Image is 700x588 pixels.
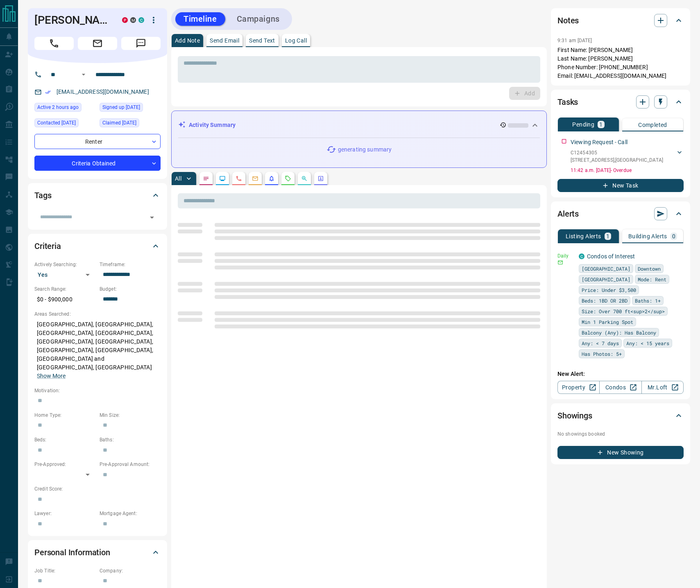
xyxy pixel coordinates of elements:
[34,293,95,306] p: $0 - $900,000
[317,175,324,182] svg: Agent Actions
[582,318,633,326] span: Min 1 Parking Spot
[557,11,684,30] div: Notes
[628,233,667,239] p: Building Alerts
[34,240,61,253] h2: Criteria
[121,37,161,50] span: Message
[557,95,578,109] h2: Tasks
[638,122,667,128] p: Completed
[37,372,66,380] button: Show More
[34,567,95,574] p: Job Title:
[37,103,79,111] span: Active 2 hours ago
[285,38,307,43] p: Log Call
[34,546,110,559] h2: Personal Information
[582,350,622,358] span: Has Photos: 5+
[130,17,136,23] div: mrloft.ca
[557,370,684,378] p: New Alert:
[203,175,209,182] svg: Notes
[79,70,88,79] button: Open
[626,339,669,347] span: Any: < 15 years
[100,510,161,517] p: Mortgage Agent:
[557,409,592,422] h2: Showings
[557,92,684,112] div: Tasks
[566,233,601,239] p: Listing Alerts
[78,37,117,50] span: Email
[34,285,95,293] p: Search Range:
[34,268,95,281] div: Yes
[599,381,641,394] a: Condos
[100,567,161,574] p: Company:
[34,543,161,562] div: Personal Information
[175,38,200,43] p: Add Note
[146,212,158,223] button: Open
[638,275,666,283] span: Mode: Rent
[34,510,95,517] p: Lawyer:
[34,461,95,468] p: Pre-Approved:
[34,185,161,205] div: Tags
[635,296,661,305] span: Baths: 1+
[45,89,51,95] svg: Email Verified
[557,14,579,27] h2: Notes
[34,236,161,256] div: Criteria
[252,175,258,182] svg: Emails
[557,406,684,425] div: Showings
[236,175,242,182] svg: Calls
[102,103,140,111] span: Signed up [DATE]
[100,412,161,419] p: Min Size:
[57,88,149,95] a: [EMAIL_ADDRESS][DOMAIN_NAME]
[582,339,619,347] span: Any: < 7 days
[557,260,563,265] svg: Email
[582,265,630,273] span: [GEOGRAPHIC_DATA]
[571,147,684,165] div: C12454305[STREET_ADDRESS],[GEOGRAPHIC_DATA]
[100,436,161,443] p: Baths:
[579,253,584,259] div: condos.ca
[641,381,684,394] a: Mr.Loft
[571,167,684,174] p: 11:42 a.m. [DATE] - Overdue
[557,430,684,438] p: No showings booked
[100,118,161,130] div: Sun Oct 29 2017
[229,12,288,26] button: Campaigns
[100,103,161,114] div: Tue Apr 25 2017
[175,176,181,181] p: All
[557,38,592,43] p: 9:31 am [DATE]
[34,436,95,443] p: Beds:
[338,145,392,154] p: generating summary
[178,118,540,133] div: Activity Summary
[34,310,161,318] p: Areas Searched:
[582,307,665,315] span: Size: Over 700 ft<sup>2</sup>
[285,175,291,182] svg: Requests
[100,461,161,468] p: Pre-Approval Amount:
[34,118,95,130] div: Sun Oct 05 2025
[249,38,275,43] p: Send Text
[138,17,144,23] div: condos.ca
[301,175,308,182] svg: Opportunities
[638,265,661,273] span: Downtown
[34,485,161,493] p: Credit Score:
[34,37,74,50] span: Call
[34,387,161,394] p: Motivation:
[34,14,110,27] h1: [PERSON_NAME]
[557,446,684,459] button: New Showing
[100,261,161,268] p: Timeframe:
[189,121,236,129] p: Activity Summary
[571,149,663,156] p: C12454305
[34,156,161,171] div: Criteria Obtained
[582,296,628,305] span: Beds: 1BD OR 2BD
[34,412,95,419] p: Home Type:
[572,122,594,127] p: Pending
[582,275,630,283] span: [GEOGRAPHIC_DATA]
[100,285,161,293] p: Budget:
[34,318,161,383] p: [GEOGRAPHIC_DATA], [GEOGRAPHIC_DATA], [GEOGRAPHIC_DATA], [GEOGRAPHIC_DATA], [GEOGRAPHIC_DATA], [G...
[102,119,136,127] span: Claimed [DATE]
[582,328,656,337] span: Balcony (Any): Has Balcony
[34,261,95,268] p: Actively Searching:
[571,138,628,147] p: Viewing Request - Call
[672,233,675,239] p: 0
[34,103,95,114] div: Wed Oct 15 2025
[571,156,663,164] p: [STREET_ADDRESS] , [GEOGRAPHIC_DATA]
[34,189,51,202] h2: Tags
[122,17,128,23] div: property.ca
[557,207,579,220] h2: Alerts
[557,204,684,224] div: Alerts
[557,252,574,260] p: Daily
[268,175,275,182] svg: Listing Alerts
